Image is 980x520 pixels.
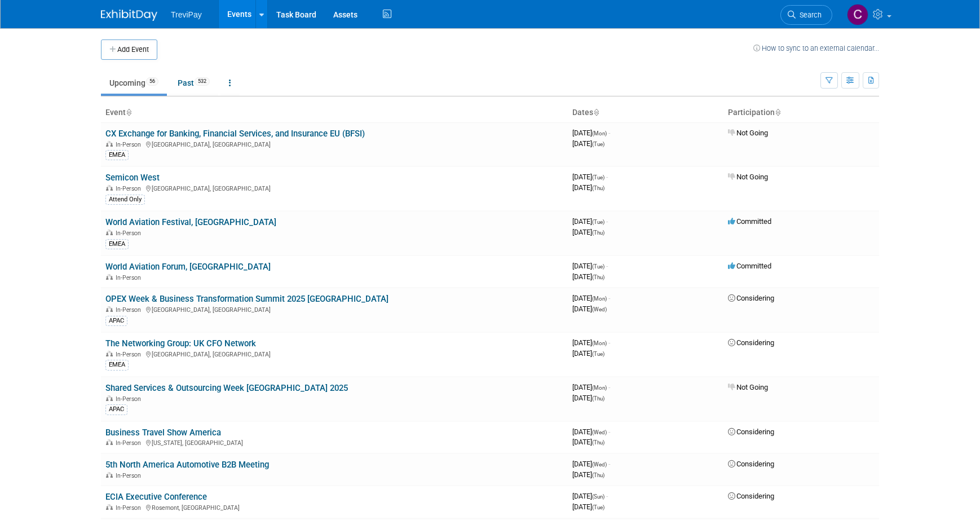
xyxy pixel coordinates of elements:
[606,492,608,500] span: -
[728,383,768,391] span: Not Going
[592,385,607,391] span: (Mon)
[105,305,563,314] div: [GEOGRAPHIC_DATA], [GEOGRAPHIC_DATA]
[572,349,604,358] span: [DATE]
[105,316,127,326] div: APAC
[572,139,604,148] span: [DATE]
[592,219,604,225] span: (Tue)
[592,461,607,468] span: (Wed)
[592,439,604,446] span: (Thu)
[572,294,610,302] span: [DATE]
[126,108,131,117] a: Sort by Event Name
[572,394,604,402] span: [DATE]
[592,472,604,478] span: (Thu)
[592,340,607,346] span: (Mon)
[116,504,144,512] span: In-Person
[105,294,389,304] a: OPEX Week & Business Transformation Summit 2025 [GEOGRAPHIC_DATA]
[723,103,879,122] th: Participation
[116,472,144,479] span: In-Person
[106,439,113,445] img: In-Person Event
[105,183,563,192] div: [GEOGRAPHIC_DATA], [GEOGRAPHIC_DATA]
[572,305,607,313] span: [DATE]
[728,217,771,226] span: Committed
[106,472,113,478] img: In-Person Event
[592,493,604,500] span: (Sun)
[593,108,599,117] a: Sort by Start Date
[105,360,129,370] div: EMEA
[572,383,610,391] span: [DATE]
[116,185,144,192] span: In-Person
[572,129,610,137] span: [DATE]
[753,44,879,52] a: How to sync to an external calendar...
[116,351,144,358] span: In-Person
[592,351,604,357] span: (Tue)
[106,230,113,235] img: In-Person Event
[592,274,604,280] span: (Thu)
[105,217,276,227] a: World Aviation Festival, [GEOGRAPHIC_DATA]
[116,395,144,403] span: In-Person
[572,428,610,436] span: [DATE]
[105,239,129,249] div: EMEA
[116,439,144,447] span: In-Person
[728,129,768,137] span: Not Going
[606,262,608,270] span: -
[608,460,610,468] span: -
[572,173,608,181] span: [DATE]
[105,460,269,470] a: 5th North America Automotive B2B Meeting
[105,383,348,393] a: Shared Services & Outsourcing Week [GEOGRAPHIC_DATA] 2025
[116,306,144,314] span: In-Person
[106,185,113,191] img: In-Person Event
[572,460,610,468] span: [DATE]
[728,492,774,500] span: Considering
[608,383,610,391] span: -
[106,141,113,147] img: In-Person Event
[728,338,774,347] span: Considering
[728,173,768,181] span: Not Going
[105,173,160,183] a: Semicon West
[171,10,202,19] span: TreviPay
[728,460,774,468] span: Considering
[105,503,563,512] div: Rosemont, [GEOGRAPHIC_DATA]
[592,185,604,191] span: (Thu)
[592,141,604,147] span: (Tue)
[572,338,610,347] span: [DATE]
[592,174,604,180] span: (Tue)
[572,272,604,281] span: [DATE]
[572,262,608,270] span: [DATE]
[592,263,604,270] span: (Tue)
[592,504,604,510] span: (Tue)
[572,492,608,500] span: [DATE]
[105,195,145,205] div: Attend Only
[572,217,608,226] span: [DATE]
[572,228,604,236] span: [DATE]
[169,72,218,94] a: Past532
[592,230,604,236] span: (Thu)
[105,139,563,148] div: [GEOGRAPHIC_DATA], [GEOGRAPHIC_DATA]
[728,262,771,270] span: Committed
[608,294,610,302] span: -
[775,108,780,117] a: Sort by Participation Type
[105,338,256,349] a: The Networking Group: UK CFO Network
[606,173,608,181] span: -
[101,103,568,122] th: Event
[105,129,365,139] a: CX Exchange for Banking, Financial Services, and Insurance EU (BFSI)
[195,77,210,86] span: 532
[101,39,157,60] button: Add Event
[106,351,113,356] img: In-Person Event
[105,349,563,358] div: [GEOGRAPHIC_DATA], [GEOGRAPHIC_DATA]
[568,103,723,122] th: Dates
[728,428,774,436] span: Considering
[116,141,144,148] span: In-Person
[572,183,604,192] span: [DATE]
[847,4,868,25] img: Celia Ahrens
[105,262,271,272] a: World Aviation Forum, [GEOGRAPHIC_DATA]
[780,5,832,25] a: Search
[106,395,113,401] img: In-Person Event
[572,503,604,511] span: [DATE]
[106,504,113,510] img: In-Person Event
[608,428,610,436] span: -
[608,129,610,137] span: -
[105,428,221,438] a: Business Travel Show America
[105,150,129,160] div: EMEA
[146,77,158,86] span: 56
[105,404,127,415] div: APAC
